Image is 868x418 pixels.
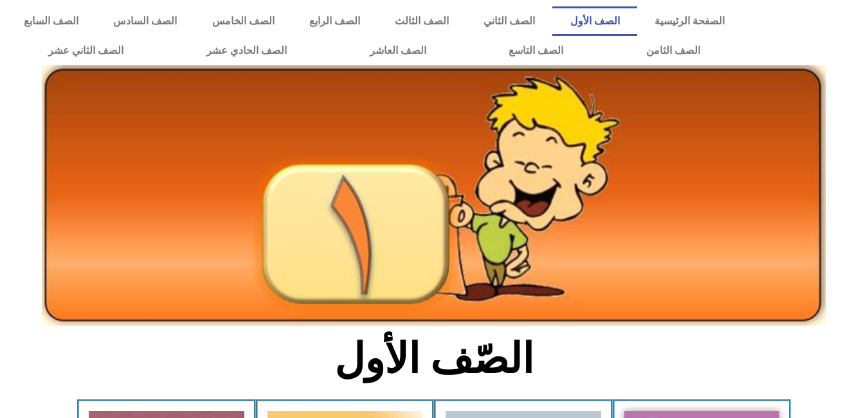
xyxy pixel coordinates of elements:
[96,6,194,36] a: الصف السادس
[605,36,742,65] a: الصف الثامن
[6,6,96,36] a: الصف السابع
[6,36,165,65] a: الصف الثاني عشر
[467,36,605,65] a: الصف التاسع
[552,6,637,36] a: الصف الأول
[637,6,742,36] a: الصفحة الرئيسية
[292,6,377,36] a: الصف الرابع
[195,6,292,36] a: الصف الخامس
[377,6,466,36] a: الصف الثالث
[328,36,467,65] a: الصف العاشر
[165,36,328,65] a: الصف الحادي عشر
[222,334,647,384] h2: الصّف الأول
[466,6,552,36] a: الصف الثاني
